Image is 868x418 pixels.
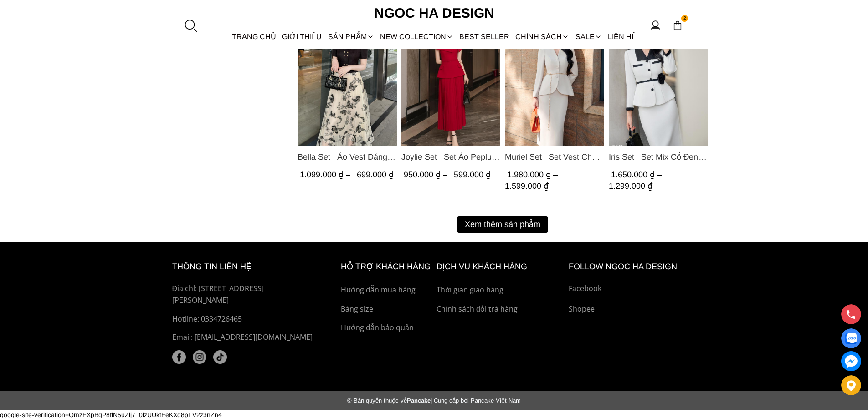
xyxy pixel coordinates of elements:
[341,303,432,315] a: Bảng size
[608,151,708,163] a: Link to Iris Set_ Set Mix Cổ Đen Chân Váy Bút Chì Màu Trắng Kèm Đai Hoa BJ117
[611,170,663,179] span: 1.650.000 ₫
[505,14,604,146] a: Product image - Muriel Set_ Set Vest Chân Váy Màu Bee Vai Xếp Ly Cổ V Kèm Đai Kim Loại BJ111
[681,15,688,22] span: 2
[457,25,513,49] a: BEST SELLER
[172,283,320,306] p: Địa chỉ: [STREET_ADDRESS][PERSON_NAME]
[341,284,432,296] a: Hướng dẫn mua hàng
[172,332,320,343] p: Email: [EMAIL_ADDRESS][DOMAIN_NAME]
[213,350,227,364] a: tiktok
[608,14,708,146] a: Product image - Iris Set_ Set Mix Cổ Đen Chân Váy Bút Chì Màu Trắng Kèm Đai Hoa BJ117
[673,20,683,30] img: img-CART-ICON-ksit0nf1
[164,397,705,404] div: Pancake
[608,14,708,146] img: Iris Set_ Set Mix Cổ Đen Chân Váy Bút Chì Màu Trắng Kèm Đai Hoa BJ117
[298,151,397,163] a: Link to Bella Set_ Áo Vest Dáng Lửng Cúc Đồng, Chân Váy Họa Tiết Bướm A990+CV121
[841,351,861,371] a: messenger
[457,216,548,233] button: Xem thêm sản phẩm
[341,322,432,334] a: Hướng dẫn bảo quản
[172,313,320,325] a: Hotline: 0334726465
[347,397,407,404] span: © Bản quyền thuộc về
[401,151,500,163] a: Link to Joylie Set_ Set Áo Peplum Vai Lệch, Chân Váy Dập Ly Màu Đỏ A956, CV120
[845,333,857,344] img: Display image
[401,14,500,146] img: Joylie Set_ Set Áo Peplum Vai Lệch, Chân Váy Dập Ly Màu Đỏ A956, CV120
[569,303,696,315] a: Shopee
[507,170,560,179] span: 1.980.000 ₫
[453,170,490,179] span: 599.000 ₫
[193,350,206,364] img: instagram
[300,170,353,179] span: 1.099.000 ₫
[505,181,549,191] span: 1.599.000 ₫
[298,14,397,146] img: Bella Set_ Áo Vest Dáng Lửng Cúc Đồng, Chân Váy Họa Tiết Bướm A990+CV121
[505,14,604,146] img: Muriel Set_ Set Vest Chân Váy Màu Bee Vai Xếp Ly Cổ V Kèm Đai Kim Loại BJ111
[401,151,500,163] span: Joylie Set_ Set Áo Peplum Vai Lệch, Chân Váy Dập Ly Màu Đỏ A956, CV120
[229,25,279,49] a: TRANG CHỦ
[357,170,394,179] span: 699.000 ₫
[325,25,377,49] div: SẢN PHẨM
[172,350,186,364] a: facebook (1)
[437,284,564,296] a: Thời gian giao hàng
[377,25,456,49] a: NEW COLLECTION
[341,260,432,273] h6: hỗ trợ khách hàng
[401,14,500,146] a: Product image - Joylie Set_ Set Áo Peplum Vai Lệch, Chân Váy Dập Ly Màu Đỏ A956, CV120
[172,260,320,273] h6: thông tin liên hệ
[505,151,604,163] span: Muriel Set_ Set Vest Chân Váy Màu Bee Vai Xếp Ly Cổ V Kèm Đai Kim Loại BJ111
[298,151,397,163] span: Bella Set_ Áo Vest Dáng Lửng Cúc Đồng, Chân Váy Họa Tiết Bướm A990+CV121
[569,283,696,295] a: Facebook
[403,170,449,179] span: 950.000 ₫
[572,25,605,49] a: SALE
[298,14,397,146] a: Product image - Bella Set_ Áo Vest Dáng Lửng Cúc Đồng, Chân Váy Họa Tiết Bướm A990+CV121
[437,303,564,315] a: Chính sách đổi trả hàng
[279,25,325,49] a: GIỚI THIỆU
[513,25,572,49] div: Chính sách
[505,151,604,163] a: Link to Muriel Set_ Set Vest Chân Váy Màu Bee Vai Xếp Ly Cổ V Kèm Đai Kim Loại BJ111
[366,2,503,24] a: Ngoc Ha Design
[841,328,861,348] a: Display image
[569,260,696,273] h6: Follow ngoc ha Design
[608,181,652,191] span: 1.299.000 ₫
[431,397,521,404] span: | Cung cấp bởi Pancake Việt Nam
[605,25,639,49] a: LIÊN HỆ
[608,151,708,163] span: Iris Set_ Set Mix Cổ Đen Chân Váy Bút Chì Màu Trắng Kèm Đai Hoa BJ117
[437,260,564,273] h6: Dịch vụ khách hàng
